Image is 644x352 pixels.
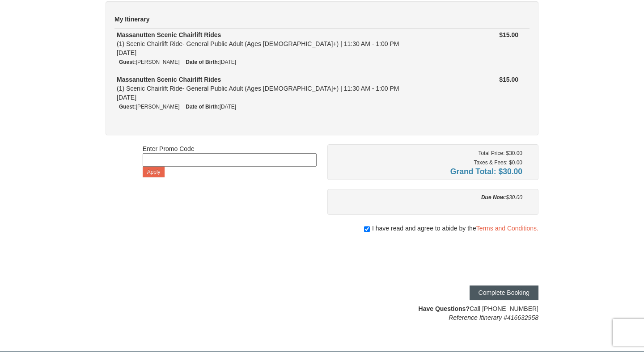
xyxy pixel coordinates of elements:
[499,76,518,83] strong: $15.00
[402,242,538,277] iframe: reCAPTCHA
[499,31,518,38] strong: $15.00
[481,194,506,201] strong: Due Now:
[117,31,221,38] strong: Massanutten Scenic Chairlift Rides
[478,150,522,156] small: Total Price: $30.00
[419,305,470,312] strong: Have Questions?
[186,104,236,110] small: [DATE]
[449,314,538,321] em: Reference Itinerary #416632958
[186,104,219,110] strong: Date of Birth:
[474,159,522,166] small: Taxes & Fees: $0.00
[186,59,219,65] strong: Date of Birth:
[372,224,538,233] span: I have read and agree to abide by the
[117,30,449,57] div: (1) Scenic Chairlift Ride- General Public Adult (Ages [DEMOGRAPHIC_DATA]+) | 11:30 AM - 1:00 PM [...
[119,104,179,110] small: [PERSON_NAME]
[470,285,538,300] button: Complete Booking
[143,144,317,177] div: Enter Promo Code
[186,59,236,65] small: [DATE]
[143,167,165,177] button: Apply
[117,76,221,83] strong: Massanutten Scenic Chairlift Rides
[476,225,538,232] a: Terms and Conditions.
[119,59,179,65] small: [PERSON_NAME]
[119,104,136,110] strong: Guest:
[334,193,522,202] div: $30.00
[114,15,530,24] h5: My Itinerary
[117,75,449,102] div: (1) Scenic Chairlift Ride- General Public Adult (Ages [DEMOGRAPHIC_DATA]+) | 11:30 AM - 1:00 PM [...
[327,304,538,322] div: Call [PHONE_NUMBER]
[334,167,522,176] h4: Grand Total: $30.00
[119,59,136,65] strong: Guest:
